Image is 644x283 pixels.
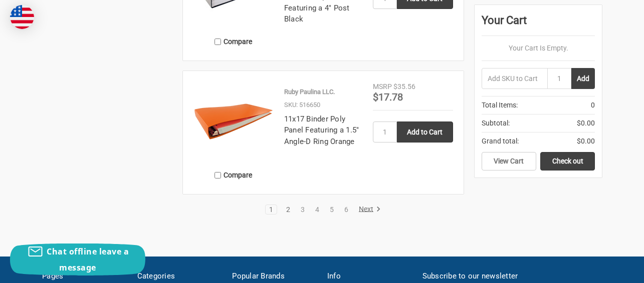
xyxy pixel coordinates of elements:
[266,206,277,213] a: 1
[327,270,412,282] h5: Info
[10,5,34,29] img: duty and tax information for United States
[482,152,536,171] a: View Cart
[482,43,595,53] p: Your Cart Is Empty.
[373,81,392,92] div: MSRP
[193,81,274,161] img: 11x17 Binder Poly Panel Featuring a 1.5" Angle-D Ring Orange
[571,68,595,89] button: Add
[393,82,415,90] span: $35.56
[284,100,320,110] p: SKU: 516650
[47,246,129,273] span: Chat offline leave a message
[540,152,595,171] a: Check out
[591,100,595,110] span: 0
[193,33,274,50] label: Compare
[482,100,518,110] span: Total Items:
[193,167,274,183] label: Compare
[312,206,323,213] a: 4
[422,270,602,282] h5: Subscribe to our newsletter
[283,206,294,213] a: 2
[397,121,453,142] input: Add to Cart
[284,114,359,146] a: 11x17 Binder Poly Panel Featuring a 1.5" Angle-D Ring Orange
[214,38,221,45] input: Compare
[284,87,335,97] p: Ruby Paulina LLC.
[577,118,595,128] span: $0.00
[577,136,595,146] span: $0.00
[297,206,308,213] a: 3
[137,270,222,282] h5: Categories
[482,136,519,146] span: Grand total:
[373,91,403,103] span: $17.78
[341,206,352,213] a: 6
[482,118,510,128] span: Subtotal:
[482,12,595,36] div: Your Cart
[355,205,381,214] a: Next
[326,206,337,213] a: 5
[232,270,317,282] h5: Popular Brands
[214,172,221,178] input: Compare
[482,68,547,89] input: Add SKU to Cart
[10,243,145,275] button: Chat offline leave a message
[42,270,127,282] h5: Pages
